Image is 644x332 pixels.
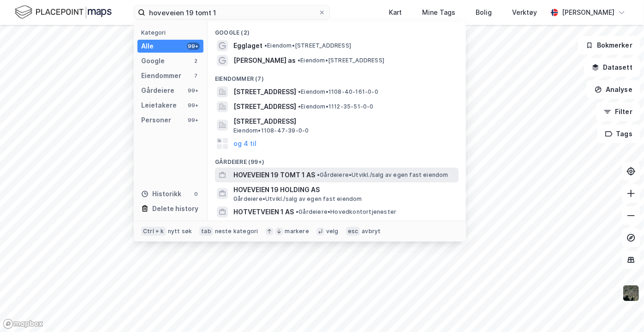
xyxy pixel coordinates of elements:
div: Bolig [476,7,492,18]
div: esc [346,227,360,236]
div: Gårdeiere (99+) [208,151,466,168]
button: Datasett [584,58,640,77]
div: neste kategori [215,228,258,235]
div: 99+ [187,102,200,109]
div: Eiendommer (7) [208,68,466,85]
div: velg [326,228,339,235]
div: Personer [141,115,171,126]
button: Analyse [587,80,640,99]
span: Eiendom • [STREET_ADDRESS] [298,57,384,64]
div: Google (2) [208,22,466,38]
div: 2 [192,57,200,65]
div: Mine Tags [422,7,455,18]
span: [STREET_ADDRESS] [233,86,296,97]
a: Mapbox homepage [3,319,43,329]
div: Gårdeiere [141,85,174,96]
div: Alle [141,41,154,52]
button: Bokmerker [578,36,640,54]
div: 7 [192,72,200,79]
span: Eiendom • 1108-47-39-0-0 [233,127,309,134]
div: Leietakere [141,100,177,111]
span: [STREET_ADDRESS] [233,116,455,127]
div: Eiendommer [141,70,181,81]
span: HOVEVEIEN 19 TOMT 1 AS [233,169,315,181]
div: Ctrl + k [141,227,166,236]
div: nytt søk [168,228,192,235]
button: og 4 til [233,138,256,149]
div: Delete history [152,203,198,214]
div: 99+ [187,116,200,124]
span: • [317,171,320,178]
button: Filter [596,103,640,121]
span: Eiendom • 1108-40-161-0-0 [298,88,378,96]
span: HOVEVEIEN 19 HOLDING AS [233,184,455,195]
span: Eiendom • 1112-35-51-0-0 [298,103,374,110]
div: 0 [192,190,200,198]
span: Eiendom • [STREET_ADDRESS] [264,42,351,49]
div: Historikk [141,188,181,199]
button: Tags [597,125,640,143]
div: 99+ [187,42,200,50]
span: Gårdeiere • Utvikl./salg av egen fast eiendom [233,195,362,203]
div: Kart [389,7,402,18]
div: [PERSON_NAME] [562,7,614,18]
div: tab [199,227,213,236]
input: Søk på adresse, matrikkel, gårdeiere, leietakere eller personer [145,6,318,19]
span: HOTVETVEIEN 1 AS [233,206,294,217]
div: Verktøy [512,7,537,18]
span: Egglaget [233,40,262,51]
img: 9k= [622,284,640,302]
span: [STREET_ADDRESS] [233,101,296,112]
div: Kategori [141,29,203,36]
span: [PERSON_NAME] as [233,55,296,66]
span: • [264,42,267,49]
div: avbryt [362,228,381,235]
span: Gårdeiere • Hovedkontortjenester [296,208,396,216]
span: • [298,88,301,95]
div: Google [141,55,165,66]
img: logo.f888ab2527a4732fd821a326f86c7f29.svg [15,4,112,20]
span: • [296,208,298,215]
iframe: Chat Widget [598,288,644,332]
span: • [298,103,301,110]
span: • [298,57,300,64]
div: markere [285,228,309,235]
div: 99+ [187,87,200,94]
span: Gårdeiere • Utvikl./salg av egen fast eiendom [317,171,448,179]
div: Kontrollprogram for chat [598,288,644,332]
